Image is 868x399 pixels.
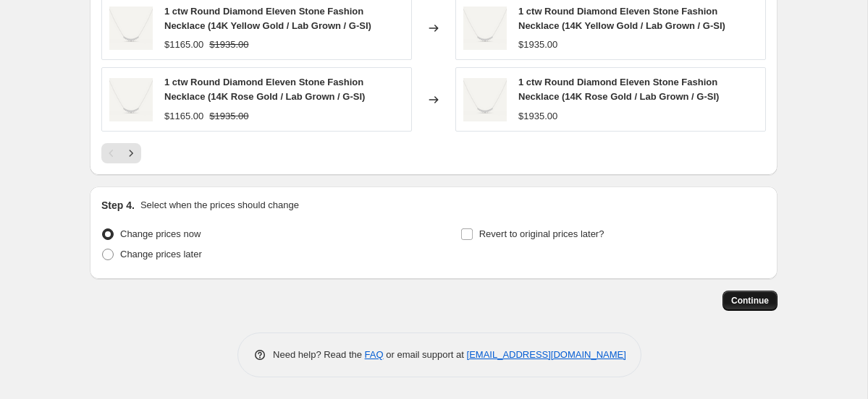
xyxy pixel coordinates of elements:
[518,77,719,102] span: 1 ctw Round Diamond Eleven Stone Fashion Necklace (14K Rose Gold / Lab Grown / G-SI)
[463,7,507,50] img: LADR01010004W-main_image-a9966bff632c45329662bf57c79e1885_80x.png
[518,38,557,52] div: $1935.00
[121,143,141,163] button: Next
[164,6,371,31] span: 1 ctw Round Diamond Eleven Stone Fashion Necklace (14K Yellow Gold / Lab Grown / G-SI)
[467,349,626,360] a: [EMAIL_ADDRESS][DOMAIN_NAME]
[140,198,299,213] p: Select when the prices should change
[722,291,778,311] button: Continue
[384,349,467,360] span: or email support at
[120,249,202,259] span: Change prices later
[209,109,248,124] strike: $1935.00
[518,6,725,31] span: 1 ctw Round Diamond Eleven Stone Fashion Necklace (14K Yellow Gold / Lab Grown / G-SI)
[120,228,201,239] span: Change prices now
[479,228,604,239] span: Revert to original prices later?
[273,349,365,360] span: Need help? Read the
[109,7,153,50] img: LADR01010004W-main_image-a9966bff632c45329662bf57c79e1885_80x.png
[518,109,557,124] div: $1935.00
[164,38,203,52] div: $1165.00
[731,295,769,306] span: Continue
[209,38,248,52] strike: $1935.00
[164,77,365,102] span: 1 ctw Round Diamond Eleven Stone Fashion Necklace (14K Rose Gold / Lab Grown / G-SI)
[164,109,203,124] div: $1165.00
[365,349,384,360] a: FAQ
[101,198,135,213] h2: Step 4.
[101,143,141,163] nav: Pagination
[463,78,507,121] img: LADR01010004W-main_image-a9966bff632c45329662bf57c79e1885_80x.png
[109,78,153,121] img: LADR01010004W-main_image-a9966bff632c45329662bf57c79e1885_80x.png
